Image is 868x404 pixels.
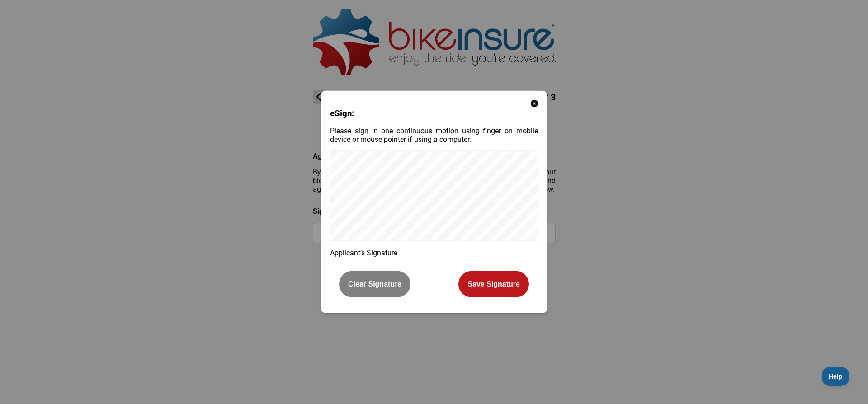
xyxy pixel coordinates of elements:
[339,271,410,297] button: Clear Signature
[458,271,529,297] button: Save Signature
[330,127,538,144] p: Please sign in one continuous motion using finger on mobile device or mouse pointer if using a co...
[822,367,850,386] iframe: Toggle Customer Support
[330,249,538,257] p: Applicant’s Signature
[330,108,538,118] h3: eSign:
